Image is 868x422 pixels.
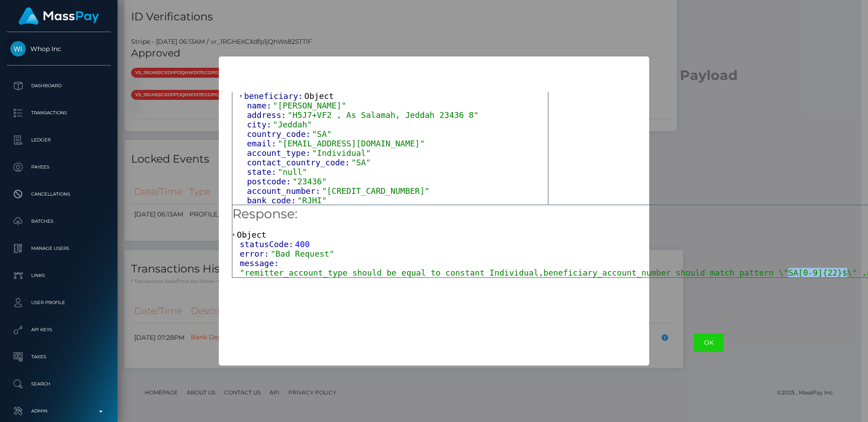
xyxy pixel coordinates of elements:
[247,110,288,120] span: address:
[10,404,107,418] p: Admin
[247,129,312,139] span: country_code:
[10,41,26,56] img: Whop Inc
[10,242,107,255] p: Manage Users
[10,160,107,174] p: Payees
[288,110,479,120] span: "H5J7+VF2 , As Salamah, Jeddah 23436 8"
[10,296,107,309] p: User Profile
[10,215,107,228] p: Batches
[247,139,278,148] span: email:
[273,120,312,129] span: "Jeddah"
[244,91,304,101] span: beneficiary:
[247,101,273,110] span: name:
[312,148,371,158] span: "Individual"
[237,230,266,239] span: Object
[247,167,278,177] span: state:
[10,269,107,282] p: Links
[7,45,111,53] span: Whop Inc
[247,186,322,196] span: account_number:
[247,177,292,186] span: postcode:
[295,239,310,249] span: 400
[278,139,425,148] span: "[EMAIL_ADDRESS][DOMAIN_NAME]"
[694,333,724,352] button: OK
[10,323,107,337] p: API Keys
[10,79,107,93] p: Dashboard
[10,350,107,364] p: Taxes
[270,249,334,258] span: "Bad Request"
[351,158,371,167] span: "SA"
[240,258,280,268] span: message:
[240,239,295,249] span: statusCode:
[247,196,297,205] span: bank_code:
[273,101,347,110] span: "[PERSON_NAME]"
[247,148,312,158] span: account_type:
[19,7,99,25] img: MassPay Logo
[10,133,107,147] p: Ledger
[292,177,327,186] span: "23436"
[10,106,107,120] p: Transactions
[10,377,107,391] p: Search
[247,120,273,129] span: city:
[322,186,429,196] span: "[CREDIT_CARD_NUMBER]"
[10,188,107,201] p: Cancellations
[240,249,270,258] span: error:
[247,158,351,167] span: contact_country_code:
[297,196,327,205] span: "RJHI"
[304,91,334,101] span: Object
[312,129,331,139] span: "SA"
[278,167,307,177] span: "null"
